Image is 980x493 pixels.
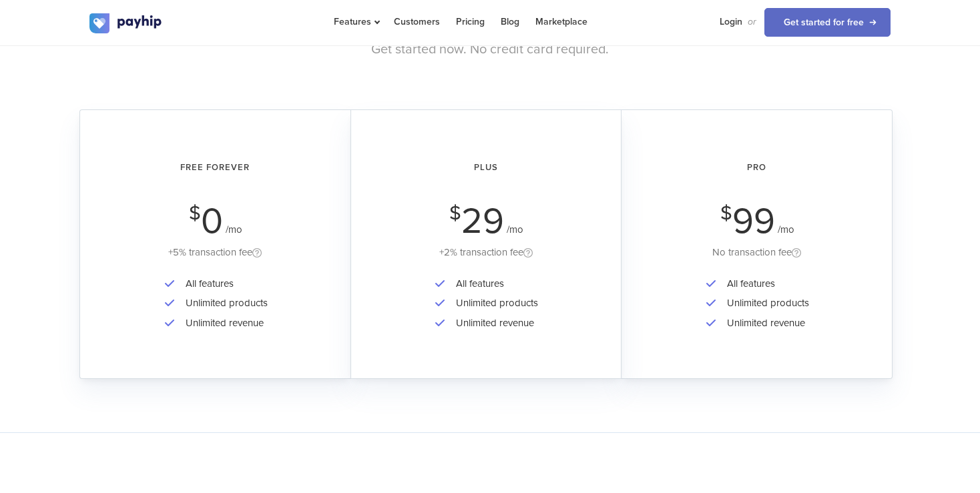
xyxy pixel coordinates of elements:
h2: Pro [640,150,873,185]
li: Unlimited products [720,294,809,313]
li: All features [449,274,538,294]
li: Unlimited products [179,294,268,313]
span: 99 [732,199,775,243]
span: Features [334,16,378,27]
span: $ [449,205,461,221]
li: Unlimited products [449,294,538,313]
span: /mo [226,223,242,235]
li: All features [720,274,809,294]
li: All features [179,274,268,294]
span: /mo [507,223,523,235]
h2: Plus [370,150,602,185]
span: /mo [778,223,794,235]
img: logo.svg [89,13,163,33]
h2: Free Forever [99,150,332,185]
span: $ [720,205,732,221]
span: $ [189,205,201,221]
div: +5% transaction fee [99,244,332,261]
span: 0 [201,199,223,243]
p: Get started now. No credit card required. [89,40,891,59]
li: Unlimited revenue [449,314,538,333]
span: 29 [461,199,504,243]
div: +2% transaction fee [370,244,602,261]
li: Unlimited revenue [179,314,268,333]
a: Get started for free [764,8,891,37]
div: No transaction fee [640,244,873,261]
li: Unlimited revenue [720,314,809,333]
